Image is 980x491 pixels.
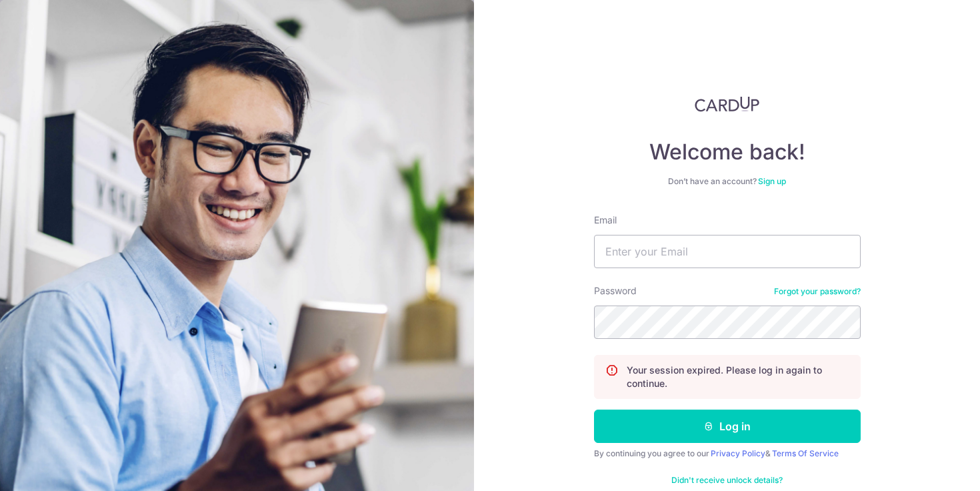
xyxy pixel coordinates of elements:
[594,176,861,187] div: Don’t have an account?
[594,139,861,165] h4: Welcome back!
[594,213,617,227] label: Email
[594,448,861,459] div: By continuing you agree to our &
[695,96,760,112] img: CardUp Logo
[594,284,637,298] label: Password
[772,448,839,458] a: Terms Of Service
[711,448,765,458] a: Privacy Policy
[671,475,783,486] a: Didn't receive unlock details?
[627,364,849,390] p: Your session expired. Please log in again to continue.
[594,410,861,443] button: Log in
[758,176,786,186] a: Sign up
[774,286,861,297] a: Forgot your password?
[594,235,861,268] input: Enter your Email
